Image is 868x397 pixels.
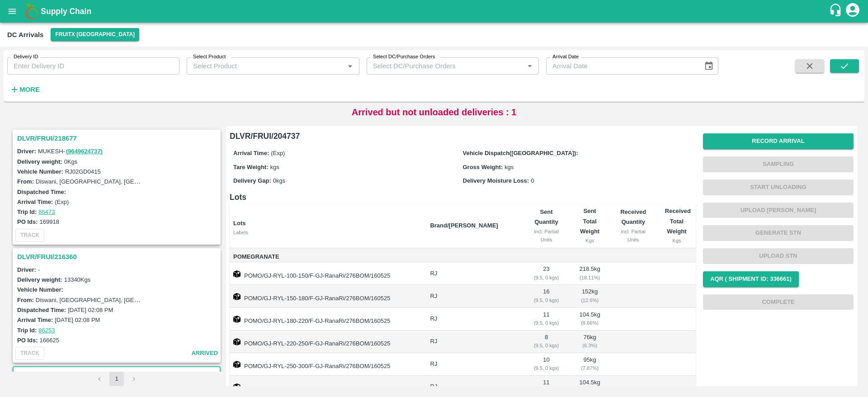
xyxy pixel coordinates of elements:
button: Record Arrival [703,133,854,149]
td: 152 kg [571,285,609,307]
td: 218.5 kg [571,262,609,285]
td: 104.5 kg [571,308,609,331]
td: RJ [423,262,522,285]
label: [DATE] 02:08 PM [55,317,100,323]
td: POMO/GJ-RYL-100-150/F-GJ-RanaRi/276BOM/160525 [230,262,423,285]
button: More [7,82,42,97]
td: RJ [423,331,522,353]
label: Diswani, [GEOGRAPHIC_DATA], [GEOGRAPHIC_DATA] , [GEOGRAPHIC_DATA] [36,178,251,185]
td: RJ [423,308,522,331]
label: Arrival Time: [233,150,269,156]
div: ( 8.66 %) [578,319,602,327]
td: 8 [522,331,571,353]
label: Delivery Moisture Loss: [463,177,529,184]
label: Delivery weight: [17,276,62,283]
h3: DLVR/FRUI/218677 [17,132,219,144]
input: Arrival Date [546,57,697,75]
span: arrived [191,348,218,359]
b: Brand/[PERSON_NAME] [430,222,498,229]
button: Open [344,60,356,72]
div: ( 7.87 %) [578,364,602,372]
label: Vehicle Number: [17,286,63,293]
div: ( 9.5, 0 kgs) [529,274,563,282]
span: MUKESH - [38,148,104,155]
div: incl. Partial Units [616,227,651,244]
label: 166625 [40,337,59,344]
b: Sent Quantity [534,208,558,225]
strong: More [19,86,40,93]
b: Received Total Weight [665,208,691,235]
b: Lots [233,220,245,227]
span: - [38,266,40,273]
label: PO Ids: [17,218,38,225]
label: Delivery ID [14,53,38,61]
img: box [233,316,241,323]
label: From: [17,178,34,185]
div: ( 18.11 %) [578,274,602,282]
label: Vehicle Number: [17,168,63,175]
label: Tare Weight: [233,164,269,170]
button: open drawer [2,1,23,22]
div: account of current user [844,2,861,21]
span: kgs [270,164,279,170]
img: box [233,383,241,391]
label: Dispatched Time: [17,307,66,313]
td: 76 kg [571,331,609,353]
img: box [233,361,241,368]
label: Delivery Gap: [233,177,271,184]
label: Arrival Date [552,53,579,61]
label: Delivery weight: [17,158,62,165]
h3: DLVR/FRUI/209791 [17,369,219,381]
div: ( 9.5, 0 kgs) [529,296,563,304]
h3: DLVR/FRUI/216360 [17,251,219,263]
img: box [233,270,241,278]
a: 86473 [38,208,55,215]
img: box [233,293,241,300]
td: POMO/GJ-RYL-250-300/F-GJ-RanaRi/276BOM/160525 [230,353,423,376]
label: Gross Weight: [463,164,503,170]
label: Vehicle Dispatch([GEOGRAPHIC_DATA]): [463,150,578,156]
label: 0 Kgs [64,158,78,165]
td: POMO/GJ-RYL-150-180/F-GJ-RanaRi/276BOM/160525 [230,285,423,307]
span: kgs [505,164,514,170]
a: Supply Chain [41,5,829,18]
b: Sent Total Weight [580,208,599,235]
label: Select Product [193,53,226,61]
span: (Exp) [271,150,285,156]
div: Kgs [665,236,689,245]
label: Arrival Time: [17,198,53,205]
nav: pagination navigation [91,372,142,386]
td: 23 [522,262,571,285]
a: (9649624737) [66,148,103,155]
img: box [233,338,241,345]
b: Received Quantity [620,208,646,225]
label: (Exp) [55,198,69,205]
img: logo [23,2,41,20]
label: Select DC/Purchase Orders [373,53,435,61]
div: customer-support [829,3,844,19]
button: Select DC [51,28,139,41]
label: RJ02GD0415 [65,168,101,175]
h6: DLVR/FRUI/204737 [230,130,696,142]
h6: Lots [230,191,696,203]
span: 0 [531,177,534,184]
button: Open [524,60,536,72]
td: 16 [522,285,571,307]
input: Enter Delivery ID [7,57,179,75]
label: Trip Id: [17,327,37,334]
div: ( 9.5, 0 kgs) [529,319,563,327]
td: 10 [522,353,571,376]
td: 95 kg [571,353,609,376]
div: Labels [233,228,423,236]
label: Dispatched Time: [17,189,66,195]
label: [DATE] 02:08 PM [68,307,113,313]
td: POMO/GJ-RYL-220-250/F-GJ-RanaRi/276BOM/160525 [230,331,423,353]
button: page 1 [109,372,124,386]
div: ( 9.5, 0 kgs) [529,364,563,372]
label: From: [17,297,34,303]
span: Pomegranate [233,252,423,262]
button: Choose date [700,57,717,75]
input: Select Product [189,60,341,72]
td: 11 [522,308,571,331]
td: RJ [423,285,522,307]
